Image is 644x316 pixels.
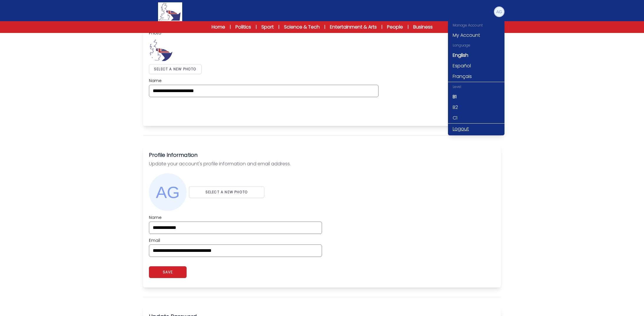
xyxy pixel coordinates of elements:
label: Name [149,214,322,220]
a: Science & Tech [284,24,320,31]
a: Logout [448,124,504,134]
button: SELECT A NEW PHOTO [189,186,264,198]
label: Email [149,237,322,243]
a: Français [448,71,504,82]
a: Sport [261,24,274,31]
p: Update your account's profile information and email address. [149,160,495,167]
a: My Account [448,30,504,41]
a: C1 [448,113,504,123]
img: Arianna Guana [149,173,187,211]
a: Entertainment & Arts [330,24,377,31]
span: | [381,24,382,30]
span: | [278,24,279,30]
span: | [230,24,231,30]
a: B2 [448,102,504,113]
a: B1 [448,92,504,102]
a: English [448,50,504,61]
span: | [408,24,409,30]
a: People [387,24,403,31]
a: Home [212,24,225,31]
div: Level [448,82,504,92]
a: Politics [235,24,251,31]
a: Español [448,61,504,71]
button: SAVE [149,266,187,278]
img: Arianna Guana [494,7,504,16]
a: Business [413,24,433,31]
label: Name [149,78,379,84]
button: SELECT A NEW PHOTO [149,64,202,74]
label: Photo [149,30,379,36]
div: Manage Account [448,21,504,30]
span: | [256,24,257,30]
img: Logo [158,2,182,21]
div: Language [448,41,504,50]
a: Logo [140,2,201,21]
img: British School Capriate [149,38,172,62]
span: | [324,24,325,30]
h3: Profile Information [149,151,495,159]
